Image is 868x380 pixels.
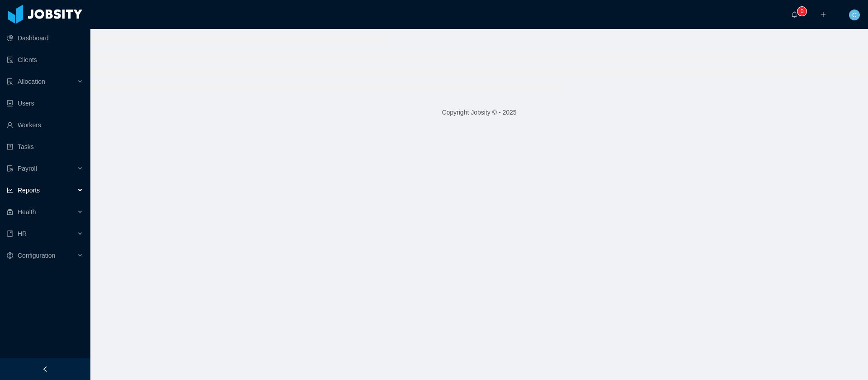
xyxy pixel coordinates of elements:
[7,51,83,69] a: icon: auditClients
[7,252,13,259] i: icon: setting
[791,11,797,18] i: icon: bell
[18,187,40,194] span: Reports
[7,165,13,172] i: icon: file-protect
[7,78,13,85] i: icon: solution
[18,165,37,172] span: Payroll
[18,230,27,237] span: HR
[797,7,807,16] sup: 0
[7,29,83,47] a: icon: pie-chartDashboard
[90,97,868,128] footer: Copyright Jobsity © - 2025
[7,209,13,215] i: icon: medicine-box
[18,252,55,259] span: Configuration
[18,208,36,216] span: Health
[18,78,45,85] span: Allocation
[7,116,83,134] a: icon: userWorkers
[7,138,83,156] a: icon: profileTasks
[7,187,13,193] i: icon: line-chart
[820,11,826,18] i: icon: plus
[7,94,83,112] a: icon: robotUsers
[7,231,13,237] i: icon: book
[852,10,857,20] span: C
